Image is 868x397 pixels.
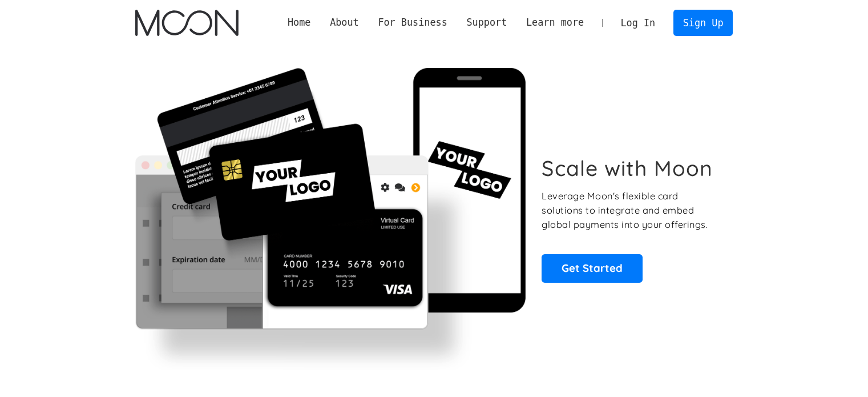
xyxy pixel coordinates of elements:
[516,15,594,30] div: Learn more
[466,15,507,30] div: Support
[278,15,320,30] a: Home
[542,189,720,231] p: Leverage Moon's flexible card solutions to integrate and embed global payments into your offerings.
[330,15,359,30] div: About
[135,10,239,36] img: Moon Logo
[457,15,516,30] div: Support
[378,15,447,30] div: For Business
[542,155,713,181] h1: Scale with Moon
[369,15,457,30] div: For Business
[135,10,239,36] a: home
[673,10,733,35] a: Sign Up
[611,10,665,35] a: Log In
[320,15,368,30] div: About
[526,15,584,30] div: Learn more
[542,254,643,283] a: Get Started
